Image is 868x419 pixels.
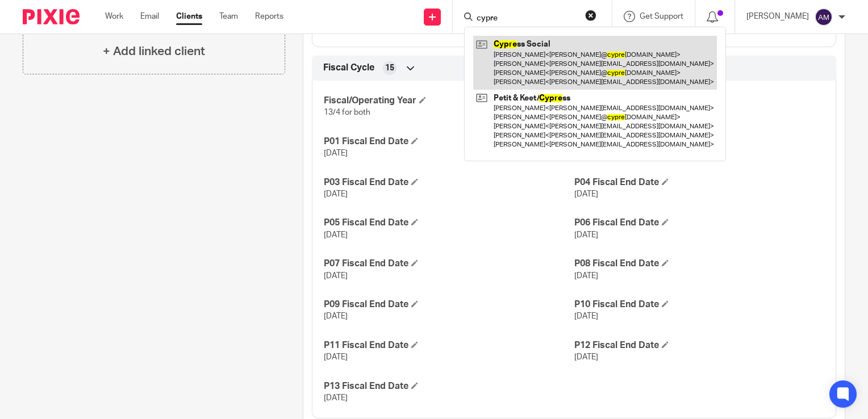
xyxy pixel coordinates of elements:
[574,231,598,239] span: [DATE]
[324,353,348,361] span: [DATE]
[585,10,596,21] button: Clear
[324,258,574,270] h4: P07 Fiscal End Date
[140,11,159,22] a: Email
[324,299,574,311] h4: P09 Fiscal End Date
[324,217,574,229] h4: P05 Fiscal End Date
[385,62,394,74] span: 15
[23,9,80,24] img: Pixie
[324,95,574,107] h4: Fiscal/Operating Year
[324,312,348,320] span: [DATE]
[574,340,824,351] h4: P12 Fiscal End Date
[324,340,574,351] h4: P11 Fiscal End Date
[219,11,238,22] a: Team
[324,394,348,402] span: [DATE]
[255,11,283,22] a: Reports
[324,177,574,188] h4: P03 Fiscal End Date
[176,11,202,22] a: Clients
[574,177,824,188] h4: P04 Fiscal End Date
[574,272,598,280] span: [DATE]
[574,190,598,198] span: [DATE]
[574,353,598,361] span: [DATE]
[574,217,824,229] h4: P06 Fiscal End Date
[324,108,370,116] span: 13/4 for both
[103,43,205,60] h4: + Add linked client
[815,8,833,26] img: svg%3E
[746,11,809,22] p: [PERSON_NAME]
[324,190,348,198] span: [DATE]
[574,312,598,320] span: [DATE]
[323,62,374,74] span: Fiscal Cycle
[324,136,574,148] h4: P01 Fiscal End Date
[574,258,824,270] h4: P08 Fiscal End Date
[640,12,683,20] span: Get Support
[574,299,824,311] h4: P10 Fiscal End Date
[475,14,578,24] input: Search
[105,11,123,22] a: Work
[324,380,574,392] h4: P13 Fiscal End Date
[324,149,348,157] span: [DATE]
[324,272,348,280] span: [DATE]
[324,231,348,239] span: [DATE]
